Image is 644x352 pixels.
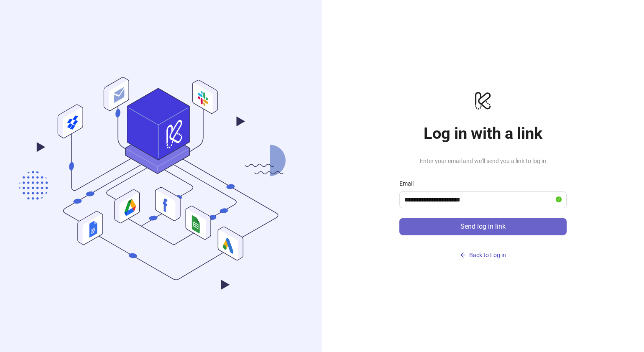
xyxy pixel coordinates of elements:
[460,223,506,230] span: Send log in link
[399,248,567,262] button: Back to Log in
[399,156,567,166] span: Enter your email and we'll send you a link to log in
[399,179,419,188] label: Email
[399,124,567,143] h1: Log in with a link
[399,235,567,262] a: Back to Log in
[460,252,466,258] span: arrow-left
[404,195,554,205] input: Email
[399,218,567,235] button: Send log in link
[469,252,506,258] span: Back to Log in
